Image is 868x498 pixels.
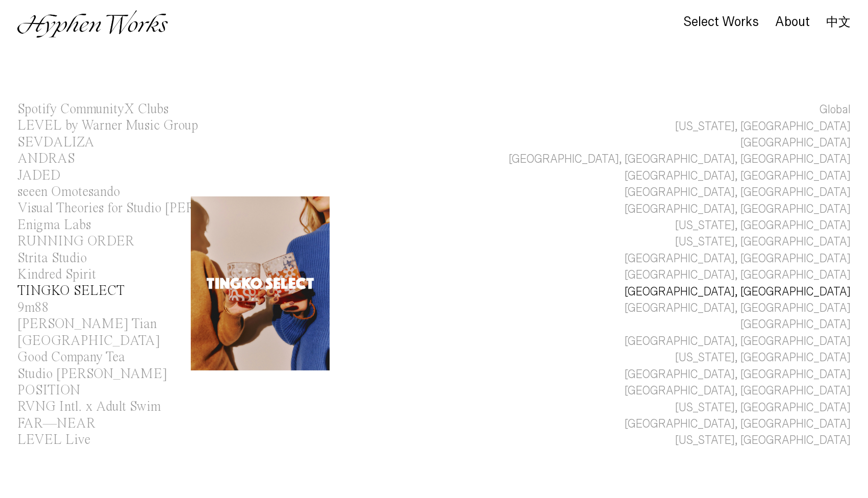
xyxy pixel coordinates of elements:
[17,400,161,414] div: RVNG Intl. x Adult Swim
[625,333,851,350] div: [GEOGRAPHIC_DATA], [GEOGRAPHIC_DATA]
[17,433,90,447] div: LEVEL Live
[17,103,168,116] div: Spotify CommunityX Clubs
[683,15,759,29] div: Select Works
[625,184,851,201] div: [GEOGRAPHIC_DATA], [GEOGRAPHIC_DATA]
[740,316,851,333] div: [GEOGRAPHIC_DATA]
[675,350,851,366] div: [US_STATE], [GEOGRAPHIC_DATA]
[675,400,851,416] div: [US_STATE], [GEOGRAPHIC_DATA]
[17,334,160,348] div: [GEOGRAPHIC_DATA]
[17,169,61,183] div: JADED
[17,384,80,397] div: POSITION
[17,152,75,166] div: ANDRAS
[17,235,134,248] div: RUNNING ORDER
[17,202,276,215] div: Visual Theories for Studio [PERSON_NAME]
[17,136,94,150] div: SEVDALIZA
[17,417,95,431] div: FAR—NEAR
[625,416,851,432] div: [GEOGRAPHIC_DATA], [GEOGRAPHIC_DATA]
[820,102,851,118] div: Global
[17,10,168,38] img: Hyphen Works
[625,201,851,217] div: [GEOGRAPHIC_DATA], [GEOGRAPHIC_DATA]
[826,16,851,28] a: 中文
[675,217,851,234] div: [US_STATE], [GEOGRAPHIC_DATA]
[675,432,851,449] div: [US_STATE], [GEOGRAPHIC_DATA]
[17,317,157,331] div: [PERSON_NAME] Tian
[17,119,198,133] div: LEVEL by Warner Music Group
[625,284,851,300] div: [GEOGRAPHIC_DATA], [GEOGRAPHIC_DATA]
[17,252,87,265] div: Strita Studio
[625,168,851,184] div: [GEOGRAPHIC_DATA], [GEOGRAPHIC_DATA]
[675,234,851,250] div: [US_STATE], [GEOGRAPHIC_DATA]
[17,185,120,199] div: seeen Omotesando
[625,251,851,267] div: [GEOGRAPHIC_DATA], [GEOGRAPHIC_DATA]
[683,17,759,28] a: Select Works
[17,367,167,381] div: Studio [PERSON_NAME]
[17,268,96,282] div: Kindred Spirit
[17,284,125,298] div: TINGKO SELECT
[675,118,851,135] div: [US_STATE], [GEOGRAPHIC_DATA]
[17,218,91,232] div: Enigma Labs
[775,15,810,29] div: About
[625,383,851,399] div: [GEOGRAPHIC_DATA], [GEOGRAPHIC_DATA]
[775,17,810,28] a: About
[625,300,851,316] div: [GEOGRAPHIC_DATA], [GEOGRAPHIC_DATA]
[740,135,851,151] div: [GEOGRAPHIC_DATA]
[625,267,851,283] div: [GEOGRAPHIC_DATA], [GEOGRAPHIC_DATA]
[17,351,125,364] div: Good Company Tea
[509,151,851,167] div: [GEOGRAPHIC_DATA], [GEOGRAPHIC_DATA], [GEOGRAPHIC_DATA]
[17,301,49,315] div: 9m88
[625,366,851,383] div: [GEOGRAPHIC_DATA], [GEOGRAPHIC_DATA]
